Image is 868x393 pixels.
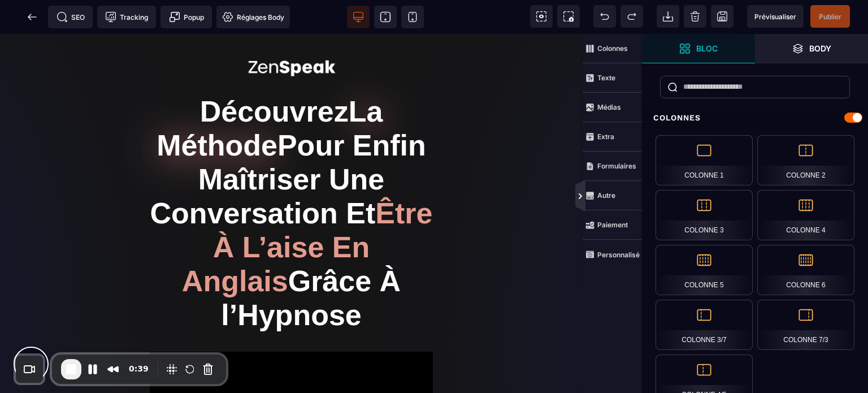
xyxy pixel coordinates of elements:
[235,17,348,53] img: adf03937b17c6f48210a28371234eee9_logo_zenspeak.png
[157,61,391,128] span: La Méthode
[757,190,854,240] div: Colonne 4
[530,5,553,28] span: Voir les composants
[21,6,44,28] span: Retour
[597,221,628,229] strong: Paiement
[620,5,643,28] span: Rétablir
[216,6,290,28] span: Favicon
[597,44,628,53] strong: Colonnes
[583,63,642,93] span: Texte
[583,210,642,240] span: Paiement
[810,5,850,28] span: Enregistrer le contenu
[160,6,212,28] span: Créer une alerte modale
[374,6,397,28] span: Voir tablette
[747,5,804,28] span: Aperçu
[222,11,284,23] span: Réglages Body
[583,122,642,152] span: Extra
[105,11,148,23] span: Tracking
[182,163,441,264] span: Être À L’aise En Anglais
[684,5,706,28] span: Nettoyage
[711,5,734,28] span: Enregistrer
[57,11,85,23] span: SEO
[696,44,718,53] strong: Bloc
[150,55,433,304] h1: Découvrez Pour Enfin Maîtriser Une Conversation Et Grâce À l’Hypnose
[597,191,615,200] strong: Autre
[583,240,642,269] span: Personnalisé
[593,5,616,28] span: Défaire
[642,180,653,214] span: Afficher les vues
[656,245,753,295] div: Colonne 5
[597,251,640,259] strong: Personnalisé
[583,93,642,122] span: Médias
[755,34,868,63] span: Ouvrir les calques
[583,152,642,181] span: Formulaires
[642,34,755,63] span: Ouvrir les blocs
[754,12,796,21] span: Prévisualiser
[809,44,831,53] strong: Body
[656,135,753,185] div: Colonne 1
[656,190,753,240] div: Colonne 3
[597,74,615,82] strong: Texte
[656,300,753,350] div: Colonne 3/7
[583,181,642,210] span: Autre
[48,6,93,28] span: Métadata SEO
[597,103,621,111] strong: Médias
[642,107,868,128] div: Colonnes
[97,6,156,28] span: Code de suivi
[557,5,580,28] span: Capture d'écran
[347,6,370,28] span: Voir bureau
[757,300,854,350] div: Colonne 7/3
[757,135,854,185] div: Colonne 2
[401,6,424,28] span: Voir mobile
[583,34,642,63] span: Colonnes
[597,162,636,170] strong: Formulaires
[657,5,679,28] span: Importer
[819,12,841,21] span: Publier
[169,11,204,23] span: Popup
[757,245,854,295] div: Colonne 6
[597,132,614,141] strong: Extra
